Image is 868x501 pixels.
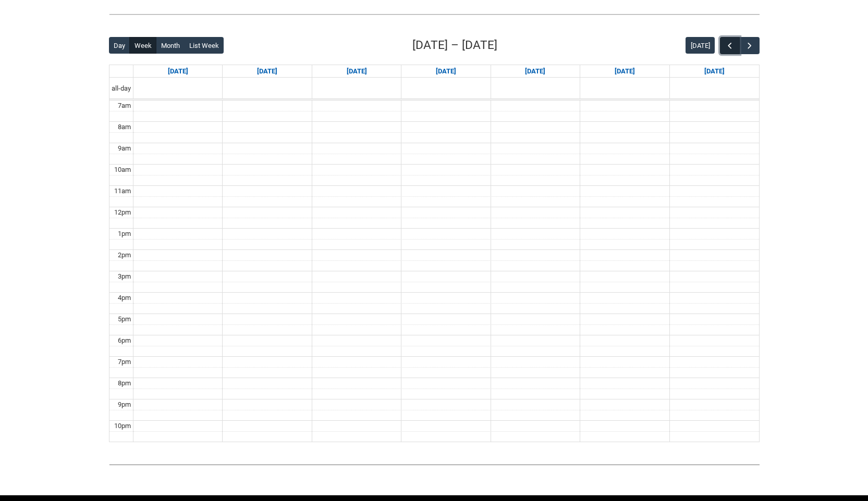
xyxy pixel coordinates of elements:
a: Go to September 6, 2025 [702,65,727,78]
button: Month [156,37,185,54]
div: 10am [112,165,133,175]
a: Go to September 1, 2025 [255,65,279,78]
div: 9pm [116,399,133,410]
div: 3pm [116,271,133,282]
img: REDU_GREY_LINE [109,9,760,20]
h2: [DATE] – [DATE] [412,36,497,54]
div: 7am [116,101,133,111]
div: 8pm [116,378,133,389]
a: Go to September 2, 2025 [345,65,369,78]
a: Go to September 3, 2025 [434,65,458,78]
div: 11am [112,186,133,196]
button: Week [129,37,156,54]
button: Day [109,37,130,54]
div: 7pm [116,357,133,367]
button: Previous Week [720,37,740,54]
div: 2pm [116,250,133,260]
a: Go to September 5, 2025 [613,65,637,78]
div: 5pm [116,314,133,324]
a: Go to August 31, 2025 [166,65,190,78]
button: [DATE] [686,37,715,54]
div: 6pm [116,335,133,346]
div: 9am [116,143,133,154]
span: all-day [109,83,133,94]
img: REDU_GREY_LINE [109,459,760,470]
div: 4pm [116,293,133,303]
button: List Week [184,37,224,54]
div: 8am [116,122,133,132]
div: 10pm [112,421,133,431]
a: Go to September 4, 2025 [523,65,547,78]
button: Next Week [739,37,759,54]
div: 12pm [112,207,133,218]
div: 1pm [116,229,133,239]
